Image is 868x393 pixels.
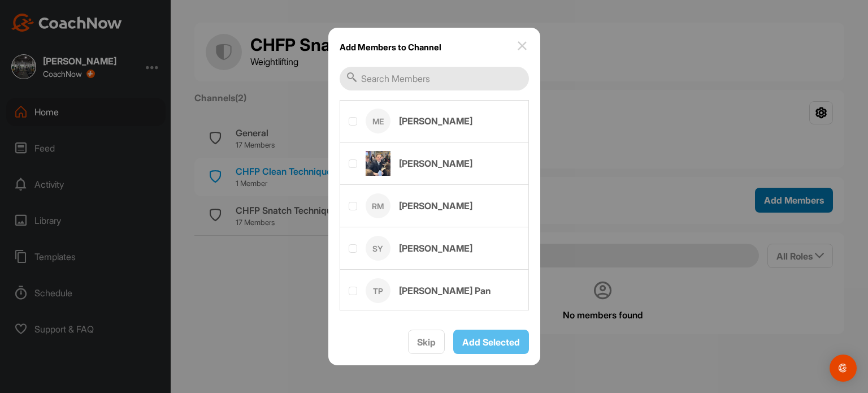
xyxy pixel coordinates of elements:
div: Open Intercom Messenger [830,355,857,382]
span: Add Selected [462,336,520,348]
button: Skip [408,330,445,354]
img: close [515,39,529,53]
input: Search Members [340,67,529,90]
button: Add Selected [453,330,529,354]
h1: Add Members to Channel [340,39,441,55]
span: Skip [417,336,436,348]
